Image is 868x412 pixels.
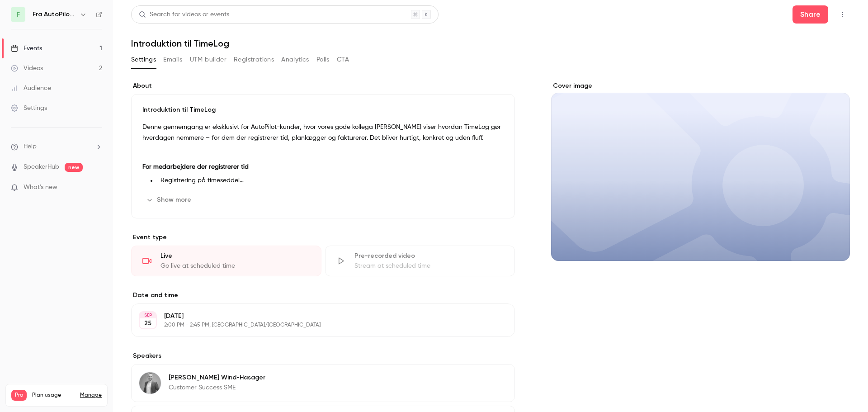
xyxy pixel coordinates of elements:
label: Speakers [131,351,515,360]
div: Stream at scheduled time [354,261,504,270]
li: help-dropdown-opener [11,142,102,152]
button: CTA [337,52,349,67]
button: Emails [163,52,182,67]
h1: Introduktion til TimeLog [131,38,850,49]
span: Pro [11,390,27,401]
div: Live [160,251,310,260]
p: Event type [131,233,515,242]
button: Share [793,5,828,24]
a: Manage [80,392,102,399]
p: Introduktion til TimeLog [142,105,504,114]
label: Cover image [551,81,850,90]
div: Search for videos or events [139,10,229,19]
div: Go live at scheduled time [160,261,310,270]
div: Jens Wind-Hasager[PERSON_NAME] Wind-HasagerCustomer Success SME [131,364,515,402]
div: Settings [11,104,47,113]
div: Events [11,44,42,53]
button: UTM builder [190,52,226,67]
span: F [17,10,20,19]
span: Plan usage [32,392,75,399]
div: Pre-recorded videoStream at scheduled time [325,246,515,276]
p: 2:00 PM - 2:45 PM, [GEOGRAPHIC_DATA]/[GEOGRAPHIC_DATA] [164,322,467,329]
button: Settings [131,52,156,67]
div: Pre-recorded video [354,251,504,260]
span: new [65,163,83,172]
p: Customer Success SME [169,383,265,392]
label: Date and time [131,291,515,300]
li: Registrering på timeseddel [157,176,504,185]
img: Jens Wind-Hasager [139,372,161,394]
p: [DATE] [164,312,467,321]
span: Help [24,142,37,152]
div: LiveGo live at scheduled time [131,246,321,276]
h6: Fra AutoPilot til TimeLog [33,10,76,19]
p: [PERSON_NAME] Wind-Hasager [169,373,265,382]
div: SEP [140,312,156,318]
span: What's new [24,183,57,192]
button: Polls [316,52,330,67]
div: Audience [11,84,51,93]
div: Videos [11,64,43,73]
section: Cover image [551,81,850,261]
p: Denne gennemgang er eksklusivt for AutoPilot-kunder, hvor vores gode kollega [PERSON_NAME] viser ... [142,122,504,143]
a: SpeakerHub [24,162,59,172]
label: About [131,81,515,90]
button: Show more [142,193,197,207]
p: 25 [144,319,151,328]
button: Registrations [234,52,274,67]
strong: For medarbejdere der registrerer tid [142,164,249,170]
button: Analytics [281,52,309,67]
